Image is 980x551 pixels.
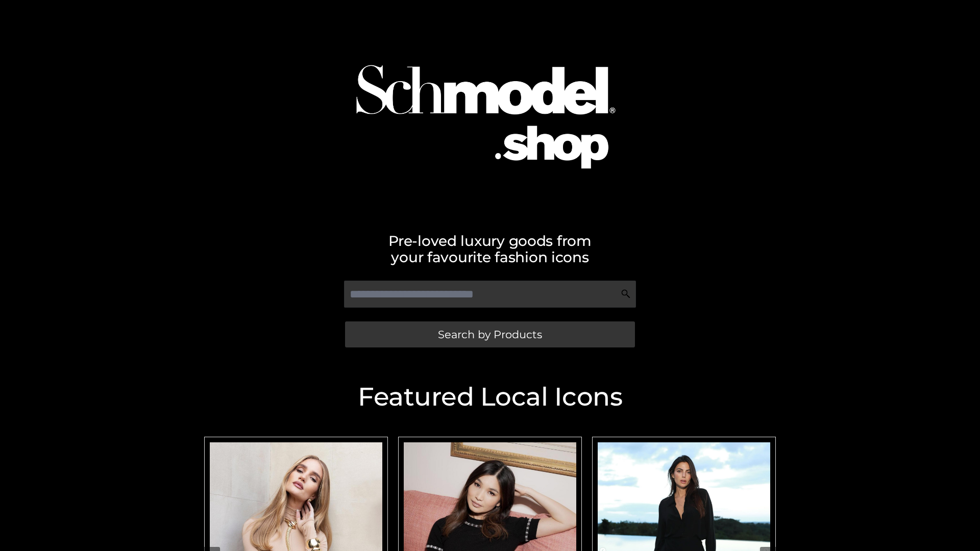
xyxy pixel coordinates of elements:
span: Search by Products [438,329,542,340]
h2: Pre-loved luxury goods from your favourite fashion icons [199,233,781,265]
img: Search Icon [621,289,631,299]
a: Search by Products [345,321,635,347]
h2: Featured Local Icons​ [199,384,781,410]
